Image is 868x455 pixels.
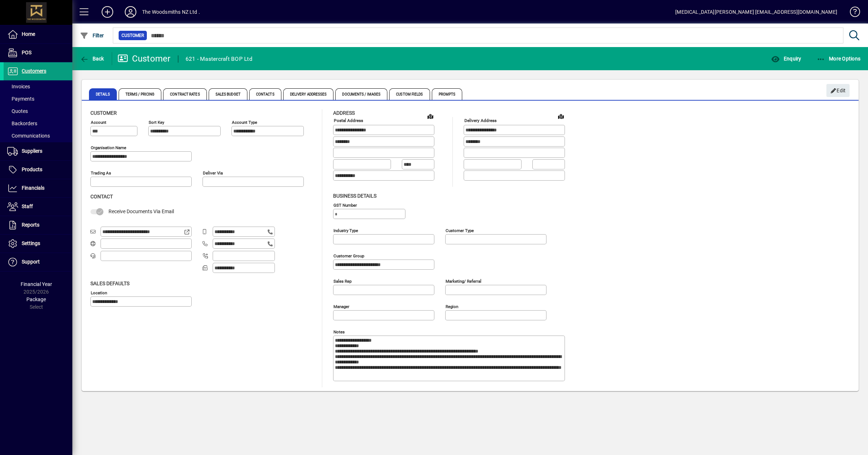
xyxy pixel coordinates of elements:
[80,56,104,62] span: Back
[91,145,126,150] mat-label: Organisation name
[22,222,39,228] span: Reports
[4,179,72,197] a: Financials
[22,167,42,172] span: Products
[4,253,72,271] a: Support
[149,120,164,125] mat-label: Sort key
[826,84,850,97] button: Edit
[78,29,106,42] button: Filter
[4,198,72,216] a: Staff
[333,329,345,334] mat-label: Notes
[142,6,200,18] div: The Woodsmiths NZ Ltd .
[333,193,376,199] span: Business details
[7,96,34,102] span: Payments
[7,121,37,126] span: Backorders
[333,202,357,207] mat-label: GST Number
[22,259,40,265] span: Support
[830,85,846,97] span: Edit
[22,31,35,37] span: Home
[425,110,436,122] a: View on map
[771,56,801,62] span: Enquiry
[7,108,28,114] span: Quotes
[333,228,358,233] mat-label: Industry type
[89,88,117,100] span: Details
[22,50,31,55] span: POS
[4,80,72,93] a: Invoices
[333,304,349,309] mat-label: Manager
[389,88,430,100] span: Custom Fields
[333,110,355,116] span: Address
[163,88,207,100] span: Contract Rates
[90,110,117,116] span: Customer
[335,88,387,100] span: Documents / Images
[78,52,106,65] button: Back
[4,235,72,253] a: Settings
[4,117,72,130] a: Backorders
[90,281,129,286] span: Sales defaults
[675,6,837,18] div: [MEDICAL_DATA][PERSON_NAME] [EMAIL_ADDRESS][DOMAIN_NAME]
[432,88,463,100] span: Prompts
[446,228,474,233] mat-label: Customer type
[22,240,40,246] span: Settings
[333,278,352,283] mat-label: Sales rep
[769,52,803,65] button: Enquiry
[22,185,44,191] span: Financials
[7,84,30,89] span: Invoices
[7,133,50,139] span: Communications
[72,52,112,65] app-page-header-button: Back
[283,88,334,100] span: Delivery Addresses
[815,52,863,65] button: More Options
[91,120,106,125] mat-label: Account
[4,161,72,179] a: Products
[80,33,104,38] span: Filter
[122,32,144,39] span: Customer
[91,290,107,295] mat-label: Location
[22,68,46,74] span: Customers
[555,110,567,122] a: View on map
[4,216,72,234] a: Reports
[119,88,162,100] span: Terms / Pricing
[232,120,257,125] mat-label: Account Type
[844,1,859,25] a: Knowledge Base
[96,5,119,18] button: Add
[21,281,52,287] span: Financial Year
[4,130,72,142] a: Communications
[90,194,113,199] span: Contact
[4,44,72,62] a: POS
[817,56,861,62] span: More Options
[446,278,481,283] mat-label: Marketing/ Referral
[22,203,33,209] span: Staff
[118,53,171,64] div: Customer
[4,142,72,160] a: Suppliers
[333,253,364,258] mat-label: Customer group
[203,170,223,176] mat-label: Deliver via
[446,304,458,309] mat-label: Region
[209,88,247,100] span: Sales Budget
[26,296,46,302] span: Package
[186,53,252,65] div: 621 - Mastercraft BOP Ltd
[4,105,72,117] a: Quotes
[22,148,42,154] span: Suppliers
[4,25,72,43] a: Home
[109,208,174,214] span: Receive Documents Via Email
[91,170,111,176] mat-label: Trading as
[4,93,72,105] a: Payments
[249,88,281,100] span: Contacts
[119,5,142,18] button: Profile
